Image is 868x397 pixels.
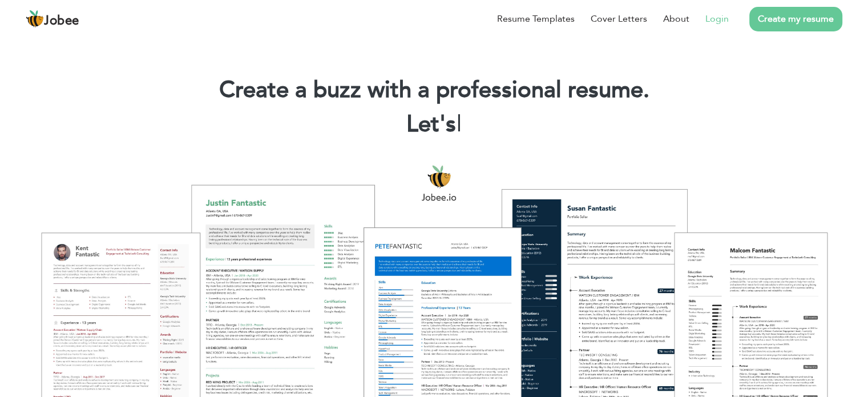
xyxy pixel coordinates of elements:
[663,12,689,26] a: About
[26,10,79,28] a: Jobee
[591,12,647,26] a: Cover Letters
[497,12,575,26] a: Resume Templates
[705,12,729,26] a: Login
[749,7,842,31] a: Create my resume
[26,10,44,28] img: jobee.io
[44,15,79,27] span: Jobee
[457,109,462,140] span: |
[17,75,851,105] h1: Create a buzz with a professional resume.
[17,110,851,139] h2: Let's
